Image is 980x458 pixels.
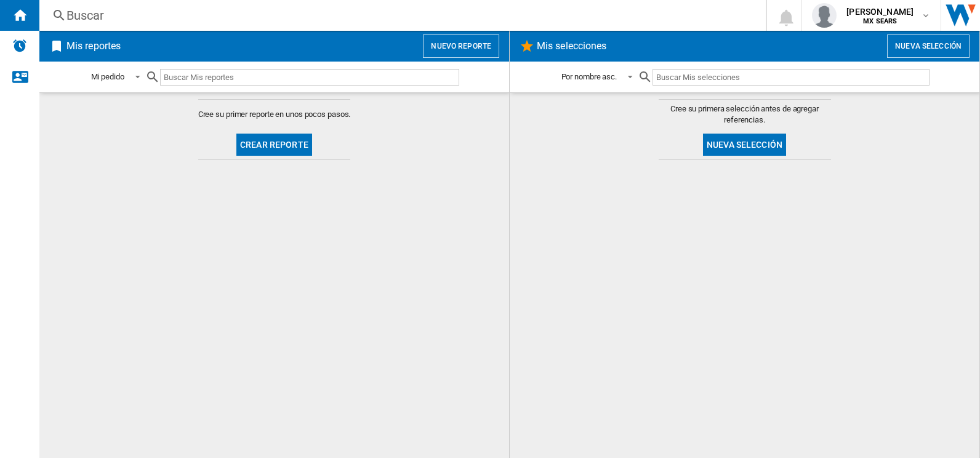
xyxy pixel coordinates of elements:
[846,6,914,18] span: [PERSON_NAME]
[703,134,786,156] button: Nueva selección
[12,38,27,53] img: alerts-logo.svg
[160,69,459,86] input: Buscar Mis reportes
[561,72,617,81] div: Por nombre asc.
[64,34,123,58] h2: Mis reportes
[423,34,499,58] button: Nuevo reporte
[659,103,831,126] span: Cree su primera selección antes de agregar referencias.
[534,34,609,58] h2: Mis selecciones
[812,3,837,28] img: profile.jpg
[236,134,312,156] button: Crear reporte
[198,109,351,120] span: Cree su primer reporte en unos pocos pasos.
[66,7,734,24] div: Buscar
[653,69,929,86] input: Buscar Mis selecciones
[863,17,897,25] b: MX SEARS
[887,34,970,58] button: Nueva selección
[91,72,124,81] div: Mi pedido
